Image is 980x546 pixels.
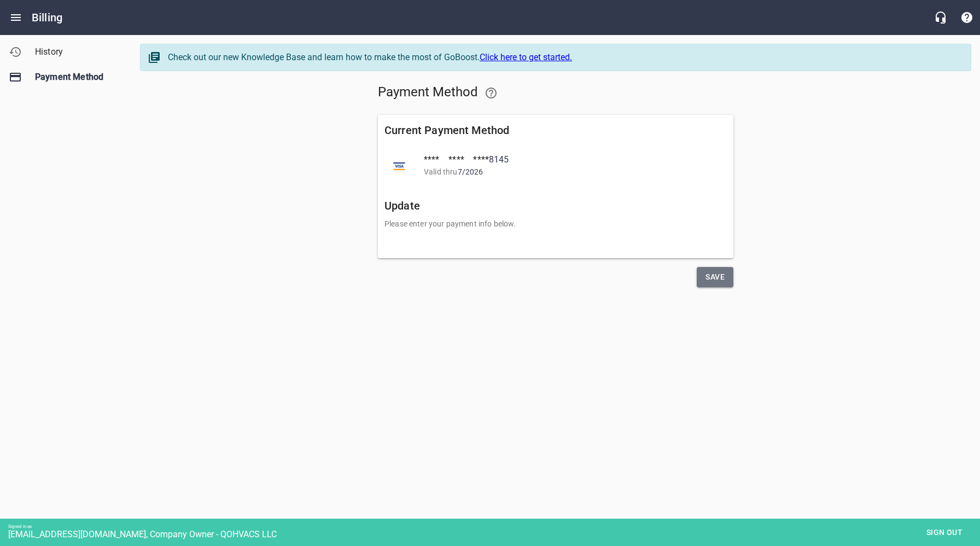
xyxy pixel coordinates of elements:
button: Open drawer [3,4,29,31]
span: 7 / 2026 [458,167,483,176]
button: Support Portal [954,4,980,31]
span: Save [705,270,725,284]
h6: Update [384,197,727,214]
a: Click here to get started. [480,52,572,62]
button: Sign out [917,522,972,543]
span: Payment Method [35,71,118,84]
button: Save [697,267,733,287]
div: Check out our new Knowledge Base and learn how to make the most of GoBoost. [168,51,960,64]
span: Sign out [921,526,967,539]
p: Please enter your payment info below. [384,218,727,230]
a: Learn how to update your payment method [478,80,504,106]
div: [EMAIL_ADDRESS][DOMAIN_NAME], Company Owner - QOHVACS LLC [8,529,980,539]
button: Live Chat [927,4,954,31]
h6: Current Payment Method [384,121,727,139]
div: Signed in as [8,524,980,529]
p: Valid thru [424,166,709,178]
iframe: Secure card payment input frame [384,239,727,252]
span: History [35,45,118,59]
span: 8145 [489,154,509,165]
h5: Payment Method [378,80,733,106]
h6: Billing [32,9,62,26]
